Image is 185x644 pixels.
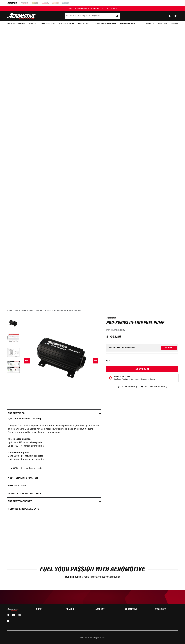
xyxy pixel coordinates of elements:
[8,417,100,465] p: Designed for crazy horsepower, its hard to find a more powerful, higher flowing, in-line fuel pum...
[93,358,98,363] button: Slide right
[118,385,137,389] a: 1 Year Warranty
[8,484,26,488] h2: Specifications
[7,410,101,417] summary: Product Info
[161,346,177,350] button: Verify
[8,492,41,495] h2: Installation Instructions
[5,21,27,27] summary: Fuel & Water Pumps
[7,498,101,505] summary: Product warranty
[108,376,113,380] img: Emissions code
[8,500,32,503] h2: Product warranty
[7,490,101,498] summary: Installation Instructions
[106,328,178,332] div: Part Number:
[114,13,120,19] button: search button
[93,637,105,639] small: All rights reserved
[8,418,42,420] strong: P/N 11102: Pro Series Fuel Pump
[80,637,92,639] small: © 2025 .
[114,376,130,378] strong: Emissions Code
[24,358,30,363] button: Slide left
[95,608,119,611] summary: Account
[169,21,180,27] summary: Rebuilds
[48,309,57,312] li: In-Line
[125,608,149,611] summary: Aeromotive
[57,309,83,312] li: Pro-Series In-Line Fuel Pump
[13,467,100,470] li: ORB-12 inlet and outlet ports.
[93,23,116,25] span: Accessories & Specialty
[106,334,121,339] span: $1,093.85
[78,23,90,25] span: Fuel Filters
[108,347,136,349] div: Does This part fit My vehicle?
[8,438,31,440] strong: Fuel injected engines:
[6,13,39,19] img: Aeromotive
[122,385,137,389] span: 1 Year Warranty
[6,608,19,611] img: Aeromotive
[158,23,167,25] span: Tech Help
[106,360,110,362] label: QTY
[7,361,20,374] button: Load image 4 in gallery view
[156,21,169,27] summary: Tech Help
[7,309,178,312] nav: breadcrumbs
[120,329,125,331] strong: 11102
[120,23,136,25] span: System Diagrams
[59,23,74,25] span: Fuel Regulators
[65,576,120,578] span: Trending Builds & Posts in the Aeromotive Community
[27,21,57,27] summary: Fuel Cells, Tanks & Systems
[68,8,117,10] span: FREE SHIPPING OVER $109.00 (EXCL. FUEL TANKS)
[7,505,101,513] summary: Returns & replacements
[65,13,120,19] input: Search by Part Number, Category or Keyword
[7,474,101,482] summary: Additional information
[7,23,25,25] span: Fuel & Water Pumps
[57,21,76,27] summary: Fuel Regulators
[144,21,156,27] a: About Us
[8,412,25,415] h2: Product Info
[145,385,167,391] span: 90 Days Return Policy
[36,608,60,611] summary: Shop
[84,637,92,639] a: Aeromotive
[141,385,167,391] a: 90 Days Return Policy
[7,317,101,404] media-gallery: Gallery Viewer
[92,21,118,27] summary: Accessories & Specialty
[106,366,178,372] button: Add to Cart
[106,321,178,325] h1: Pro-Series In-Line Fuel Pump
[66,608,90,611] summary: Brands
[155,608,178,611] summary: Resources
[114,376,155,380] button: Emissions CodeContinue Reading to Understand Emissions Codes
[76,21,92,27] summary: Fuel Filters
[118,21,138,27] summary: System Diagrams
[146,23,154,25] span: About Us
[171,23,178,25] span: Rebuilds
[8,508,39,511] h2: Returns & replacements
[8,452,29,454] strong: Carbureted engines:
[7,317,20,330] button: Load image 1 in gallery view
[7,332,20,345] button: Load image 2 in gallery view
[114,378,155,380] p: Continue Reading to Understand Emissions Codes
[15,309,33,312] a: Fuel & Water Pumps
[36,309,46,312] a: Fuel Pumps
[7,482,101,490] summary: Specifications
[7,309,12,312] a: Home
[7,346,20,359] button: Load image 3 in gallery view
[7,566,178,573] h2: Fuel Your Passion with Aeromotive
[8,477,38,480] h2: Additional information
[29,23,55,25] span: Fuel Cells, Tanks & Systems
